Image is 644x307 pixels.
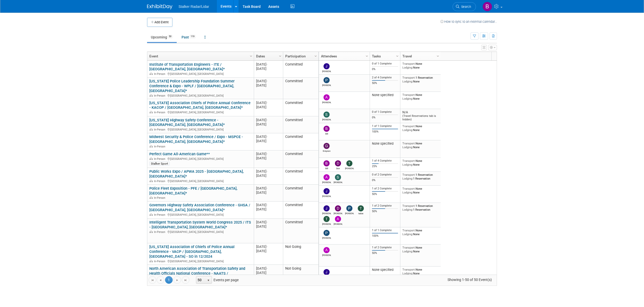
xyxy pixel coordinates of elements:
span: Lodging: [402,80,413,83]
span: Go to the previous page [158,278,163,282]
div: Peter Bauer [322,83,331,86]
div: Stalker Sport [149,162,170,166]
a: Attendees [321,52,366,60]
div: None None [402,93,439,100]
div: [DATE] [256,245,281,249]
span: Lodging: [402,128,413,132]
div: Patrick Fagan [322,236,331,239]
div: 25% [372,165,398,168]
span: Showing 1-50 of 50 Event(s) [443,276,497,283]
div: [DATE] [256,118,281,122]
td: Committed [283,116,318,133]
a: Intelligent Transportation System World Congress 2025 / ITS - [GEOGRAPHIC_DATA], [GEOGRAPHIC_DATA]* [149,220,251,229]
a: Column Settings [248,52,254,59]
img: ExhibitDay [147,4,172,9]
div: None specified [372,268,398,272]
span: Transport: [402,173,416,177]
span: In-Person [154,196,167,200]
div: 1 of 1 Complete [372,124,398,128]
span: Lodging: [402,208,413,211]
div: [DATE] [256,249,281,253]
a: Governors Highway Safety Association Conference - GHSA / [GEOGRAPHIC_DATA], [GEOGRAPHIC_DATA]* [149,203,250,212]
div: Andrew Davis [322,253,331,256]
div: [DATE] [256,224,281,229]
div: 50% [372,81,398,85]
div: (Travel Reservations tab is hidden) [402,114,439,121]
img: Bill Johnson [324,126,330,132]
span: In-Person [154,180,167,183]
div: None None [402,124,439,132]
div: [DATE] [256,169,281,173]
div: 2 of 4 Complete [372,76,398,79]
td: Committed [283,219,318,243]
img: adam holland [324,174,330,180]
div: 50% [372,210,398,213]
div: Scott Berry [334,180,343,184]
span: Column Settings [365,54,369,58]
div: [DATE] [256,67,281,71]
a: [US_STATE] Police Leadership Foundation Summer Conference & Expo - WPLF / [GEOGRAPHIC_DATA], [GEO... [149,79,235,93]
span: Lodging: [402,66,413,69]
span: Transport: [402,142,416,145]
td: Committed [283,78,318,99]
div: [DATE] [256,122,281,126]
img: Greyson Jenista [324,143,330,149]
div: tadas eikinas [356,211,365,215]
img: Patrick Fagan [324,230,330,236]
span: Column Settings [249,54,253,58]
span: Lodging: [402,97,413,100]
div: None specified [372,93,398,97]
span: Transport: [402,124,416,128]
div: [DATE] [256,186,281,190]
div: Thomas Kenia [345,166,354,170]
div: Greyson Jenista [322,149,331,152]
span: In-Person [154,157,167,161]
span: In-Person [154,213,167,216]
span: 119 [189,35,196,38]
div: [DATE] [256,135,281,139]
div: None None [402,246,439,253]
td: Committed [283,185,318,202]
span: Events per page [190,276,244,284]
img: John Kestel [324,205,330,211]
span: In-Person [154,72,167,76]
span: - [266,101,267,105]
div: [GEOGRAPHIC_DATA], [GEOGRAPHIC_DATA] [149,127,252,131]
td: Not Going [283,243,318,265]
img: In-Person Event [150,213,153,216]
span: Lodging: [402,177,413,180]
span: Stalker Radar/Lidar [178,5,209,9]
span: - [266,169,267,173]
div: None None [402,159,439,166]
td: Committed [283,168,318,185]
img: adam holland [324,94,330,100]
span: In-Person [154,230,167,234]
div: [DATE] [256,139,281,143]
span: Lodging: [402,191,413,194]
div: [GEOGRAPHIC_DATA], [GEOGRAPHIC_DATA] [149,157,252,161]
span: Lodging: [402,163,413,166]
div: [DATE] [256,152,281,156]
span: Transport: [402,76,416,79]
span: Transport: [402,204,416,208]
a: [US_STATE] Association of Chiefs of Police Annual Conference - VACP / [GEOGRAPHIC_DATA], [GEOGRAP... [149,245,235,259]
img: Thomas Kenia [346,160,352,166]
img: In-Person Event [150,145,153,147]
a: Tasks [372,52,397,60]
div: 0% [372,68,398,71]
a: Participation [285,52,315,60]
img: David Schmidt [335,205,341,211]
div: [DATE] [256,266,281,271]
div: 1 of 1 Complete [372,229,398,232]
a: Column Settings [364,52,370,59]
span: In-Person [154,94,167,97]
span: select [206,278,210,282]
span: In-Person [154,111,167,114]
div: None None [402,142,439,149]
div: 1 Reservation 1 Reservation [402,173,439,180]
img: Brooke Journet [482,2,492,11]
div: Bill Johnson [322,166,331,170]
a: Column Settings [435,52,441,59]
div: None specified [372,142,398,146]
img: In-Person Event [150,260,153,262]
